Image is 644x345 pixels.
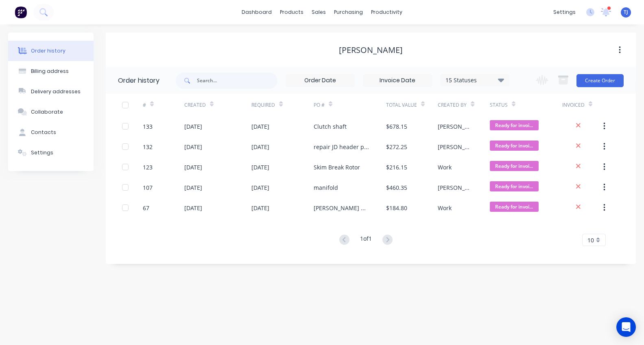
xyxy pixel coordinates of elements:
[308,6,330,18] div: sales
[360,234,372,246] div: 1 of 1
[438,101,467,109] div: Created By
[490,202,539,212] span: Ready for invoi...
[490,141,539,151] span: Ready for invoi...
[490,101,508,109] div: Status
[490,161,539,171] span: Ready for invoi...
[587,236,594,244] span: 10
[8,61,94,81] button: Billing address
[314,204,370,212] div: [PERSON_NAME] WSH26366
[438,183,473,192] div: [PERSON_NAME]
[8,143,94,163] button: Settings
[367,6,406,18] div: productivity
[197,73,277,89] input: Search...
[251,143,269,151] div: [DATE]
[143,101,146,109] div: #
[276,6,308,18] div: products
[314,143,370,151] div: repair JD header parts
[31,68,69,75] div: Billing address
[31,108,63,116] div: Collaborate
[314,163,360,171] div: Skim Break Rotor
[314,94,386,116] div: PO #
[118,76,159,86] div: Order history
[143,94,184,116] div: #
[438,204,452,212] div: Work
[314,101,325,109] div: PO #
[616,317,636,337] div: Open Intercom Messenger
[184,122,202,131] div: [DATE]
[8,102,94,122] button: Collaborate
[143,122,153,131] div: 133
[251,94,314,116] div: Required
[8,122,94,143] button: Contacts
[238,6,276,18] a: dashboard
[490,120,539,130] span: Ready for invoi...
[576,74,624,87] button: Create Order
[386,204,407,212] div: $184.80
[31,88,81,95] div: Delivery addresses
[31,47,65,55] div: Order history
[438,143,473,151] div: [PERSON_NAME]
[386,183,407,192] div: $460.35
[441,76,509,85] div: 15 Statuses
[314,122,347,131] div: Clutch shaft
[386,94,438,116] div: Total Value
[31,129,56,136] div: Contacts
[490,181,539,191] span: Ready for invoi...
[438,94,489,116] div: Created By
[386,143,407,151] div: $272.25
[184,183,202,192] div: [DATE]
[143,183,153,192] div: 107
[438,122,473,131] div: [PERSON_NAME]
[184,94,251,116] div: Created
[251,122,269,131] div: [DATE]
[31,149,53,156] div: Settings
[386,101,417,109] div: Total Value
[8,81,94,102] button: Delivery addresses
[286,75,354,87] input: Order Date
[490,94,562,116] div: Status
[339,45,403,55] div: [PERSON_NAME]
[363,75,432,87] input: Invoice Date
[184,163,202,171] div: [DATE]
[143,143,153,151] div: 132
[184,101,206,109] div: Created
[624,9,628,16] span: TJ
[15,6,27,18] img: Factory
[386,163,407,171] div: $216.15
[184,204,202,212] div: [DATE]
[8,41,94,61] button: Order history
[438,163,452,171] div: Work
[314,183,338,192] div: manifold
[184,143,202,151] div: [DATE]
[251,183,269,192] div: [DATE]
[562,101,585,109] div: Invoiced
[251,204,269,212] div: [DATE]
[562,94,604,116] div: Invoiced
[143,204,149,212] div: 67
[330,6,367,18] div: purchasing
[143,163,153,171] div: 123
[549,6,580,18] div: settings
[386,122,407,131] div: $678.15
[251,101,275,109] div: Required
[251,163,269,171] div: [DATE]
